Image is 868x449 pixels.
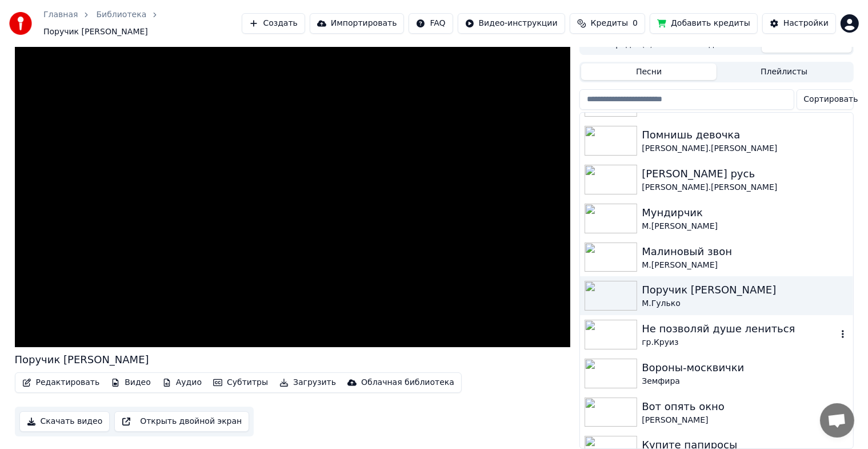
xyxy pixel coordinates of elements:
[570,13,645,34] button: Кредиты0
[106,375,155,391] button: Видео
[642,321,837,337] div: Не позволяй душе лениться
[43,9,78,21] a: Главная
[642,360,848,376] div: Вороны-москвички
[591,18,628,29] span: Кредиты
[642,244,848,260] div: Малиновый звон
[642,399,848,415] div: Вот опять окно
[717,63,852,80] button: Плейлисты
[642,127,848,143] div: Помнишь девочка
[9,12,32,35] img: youka
[409,13,453,34] button: FAQ
[15,352,149,368] div: Поручик [PERSON_NAME]
[209,375,273,391] button: Субтитры
[242,13,305,34] button: Создать
[43,26,148,38] span: Поручик [PERSON_NAME]
[642,415,848,426] div: [PERSON_NAME]
[642,337,837,348] div: гр.Круиз
[633,18,638,29] span: 0
[642,205,848,221] div: Мундирчик
[19,411,110,432] button: Скачать видео
[642,166,848,182] div: [PERSON_NAME] русь
[43,9,242,38] nav: breadcrumb
[310,13,405,34] button: Импортировать
[642,298,848,309] div: М.Гулько
[581,63,717,80] button: Песни
[820,403,854,438] a: Открытый чат
[642,182,848,193] div: [PERSON_NAME].[PERSON_NAME]
[642,221,848,232] div: М.[PERSON_NAME]
[114,411,249,432] button: Открыть двойной экран
[642,282,848,298] div: Поручик [PERSON_NAME]
[275,375,341,391] button: Загрузить
[642,376,848,387] div: Земфира
[804,94,858,105] span: Сортировать
[458,13,565,34] button: Видео-инструкции
[96,9,146,21] a: Библиотека
[158,375,206,391] button: Аудио
[762,13,836,34] button: Настройки
[642,260,848,271] div: М.[PERSON_NAME]
[783,18,829,29] div: Настройки
[361,377,454,388] div: Облачная библиотека
[642,143,848,154] div: [PERSON_NAME].[PERSON_NAME]
[650,13,758,34] button: Добавить кредиты
[18,375,105,391] button: Редактировать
